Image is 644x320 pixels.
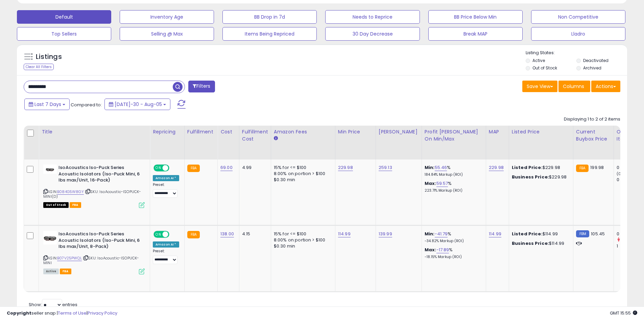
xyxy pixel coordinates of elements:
label: Archived [583,65,601,71]
div: Min Price [338,128,373,135]
div: Current Buybox Price [576,128,611,143]
div: seller snap | | [7,310,117,317]
span: [DATE]-30 - Aug-05 [115,101,162,108]
span: ON [154,232,163,237]
div: ASIN: [43,231,145,274]
b: Business Price: [512,174,549,180]
small: (0%) [617,171,626,176]
button: [DATE]-30 - Aug-05 [104,99,170,110]
div: $0.30 min [274,243,330,249]
div: % [425,231,481,243]
button: Default [17,10,111,24]
div: 15% for <= $100 [274,231,330,237]
a: 55.46 [435,164,447,171]
span: FBA [70,202,81,208]
a: 138.00 [220,231,234,237]
small: FBA [187,165,200,172]
div: Profit [PERSON_NAME] on Min/Max [425,128,483,143]
div: Repricing [153,128,182,135]
button: 30 Day Decrease [325,27,420,41]
a: -41.79 [435,231,448,237]
a: 139.99 [379,231,392,237]
div: Title [42,128,147,135]
b: IsoAcoustics Iso-Puck Series Acoustic Isolators (Iso-Puck Mini, 6 lbs max/Unit, 8-Pack) [58,231,141,252]
div: Clear All Filters [24,64,54,70]
button: Break MAP [428,27,523,41]
img: 31K3qfyCnFL._SL40_.jpg [43,165,57,174]
div: % [425,165,481,177]
button: Needs to Reprice [325,10,420,24]
div: Preset: [153,249,179,264]
b: Max: [425,180,436,187]
span: All listings that are currently out of stock and unavailable for purchase on Amazon [43,202,69,208]
div: $114.99 [512,231,568,237]
div: 1 [617,243,644,249]
p: -34.82% Markup (ROI) [425,239,481,243]
a: B084G5W8GY [57,189,84,195]
span: Last 7 Days [34,101,61,108]
span: 2025-08-13 15:55 GMT [610,310,637,316]
div: ASIN: [43,165,145,207]
div: Ordered Items [617,128,641,143]
div: 0 [617,165,644,171]
div: $229.98 [512,165,568,171]
small: Amazon Fees. [274,135,278,142]
span: 199.98 [590,164,604,171]
p: 223.71% Markup (ROI) [425,188,481,193]
small: FBA [187,231,200,238]
label: Out of Stock [532,65,557,71]
div: Cost [220,128,236,135]
div: 4.99 [242,165,266,171]
div: % [425,180,481,193]
th: The percentage added to the cost of goods (COGS) that forms the calculator for Min & Max prices. [422,126,486,159]
div: Listed Price [512,128,570,135]
p: -18.15% Markup (ROI) [425,255,481,259]
small: FBM [576,230,589,237]
span: All listings currently available for purchase on Amazon [43,269,59,274]
span: FBA [60,269,71,274]
a: Terms of Use [58,310,87,316]
div: Amazon AI * [153,175,179,181]
b: Max: [425,247,436,253]
strong: Copyright [7,310,31,316]
label: Active [532,58,545,63]
b: Listed Price: [512,231,543,237]
span: 105.45 [591,231,605,237]
div: [PERSON_NAME] [379,128,419,135]
div: $114.99 [512,240,568,247]
div: 15% for <= $100 [274,165,330,171]
a: -17.89 [436,247,449,253]
button: Selling @ Max [120,27,214,41]
a: Privacy Policy [88,310,117,316]
button: Filters [188,81,215,92]
span: Show: entries [29,301,77,308]
b: IsoAcoustics Iso-Puck Series Acoustic Isolators (Iso-Puck Mini, 6 lbs max/Unit, 16-Pack) [58,165,141,185]
button: Save View [522,81,557,92]
a: 259.13 [379,164,392,171]
button: BB Price Below Min [428,10,523,24]
button: Inventory Age [120,10,214,24]
button: Top Sellers [17,27,111,41]
b: Min: [425,231,435,237]
div: Displaying 1 to 2 of 2 items [564,116,620,123]
div: 8.00% on portion > $100 [274,171,330,177]
div: Amazon Fees [274,128,332,135]
p: 184.84% Markup (ROI) [425,172,481,177]
b: Listed Price: [512,164,543,171]
div: 4.15 [242,231,266,237]
span: Columns [563,83,584,90]
a: 59.57 [436,180,448,187]
div: Fulfillment [187,128,215,135]
a: 69.00 [220,164,233,171]
button: Non Competitive [531,10,625,24]
div: 0 [617,231,644,237]
a: 229.98 [338,164,353,171]
h5: Listings [36,52,62,62]
small: FBA [576,165,589,172]
div: Fulfillment Cost [242,128,268,143]
button: Lladro [531,27,625,41]
button: BB Drop in 7d [222,10,317,24]
a: 114.99 [489,231,501,237]
b: Business Price: [512,240,549,247]
p: Listing States: [526,50,627,56]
